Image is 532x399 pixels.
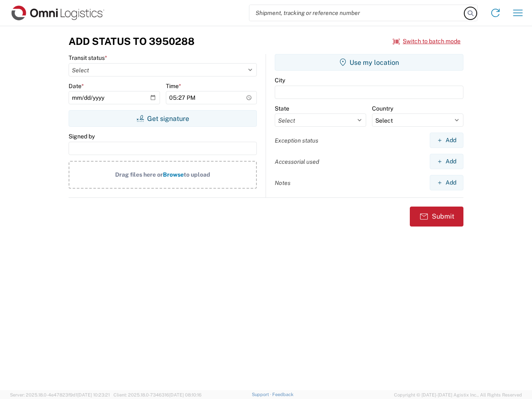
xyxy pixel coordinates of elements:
[410,207,463,227] button: Submit
[275,105,289,112] label: State
[275,54,463,71] button: Use my location
[394,391,522,399] span: Copyright © [DATE]-[DATE] Agistix Inc., All Rights Reserved
[252,392,273,397] a: Support
[115,171,163,178] span: Drag files here or
[77,392,110,397] span: [DATE] 10:23:21
[169,392,202,397] span: [DATE] 08:10:16
[272,392,293,397] a: Feedback
[166,82,181,90] label: Time
[275,179,291,187] label: Notes
[163,171,184,178] span: Browse
[69,54,107,62] label: Transit status
[69,110,257,127] button: Get signature
[372,105,393,112] label: Country
[113,392,202,397] span: Client: 2025.18.0-7346316
[430,154,463,169] button: Add
[249,5,465,21] input: Shipment, tracking or reference number
[393,34,461,48] button: Switch to batch mode
[184,171,210,178] span: to upload
[69,35,195,47] h3: Add Status to 3950288
[430,175,463,190] button: Add
[430,133,463,148] button: Add
[69,82,84,90] label: Date
[275,76,285,84] label: City
[10,392,110,397] span: Server: 2025.18.0-4e47823f9d1
[69,133,95,140] label: Signed by
[275,137,318,144] label: Exception status
[275,158,319,165] label: Accessorial used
